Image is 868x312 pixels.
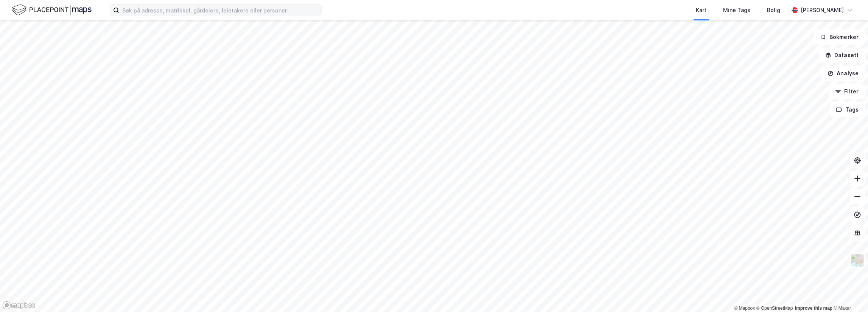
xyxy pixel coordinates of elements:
[850,253,865,267] img: Z
[830,102,865,117] button: Tags
[814,29,865,45] button: Bokmerker
[756,306,793,311] a: OpenStreetMap
[119,5,321,16] input: Søk på adresse, matrikkel, gårdeiere, leietakere eller personer
[819,48,865,63] button: Datasett
[696,6,706,15] div: Kart
[795,306,832,311] a: Improve this map
[12,3,92,17] img: logo.f888ab2527a4732fd821a326f86c7f29.svg
[2,301,36,310] a: Mapbox homepage
[734,306,755,311] a: Mapbox
[767,6,780,15] div: Bolig
[821,66,865,81] button: Analyse
[829,84,865,99] button: Filter
[830,276,868,312] div: Kontrollprogram for chat
[830,276,868,312] iframe: Chat Widget
[801,6,844,15] div: [PERSON_NAME]
[723,6,750,15] div: Mine Tags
